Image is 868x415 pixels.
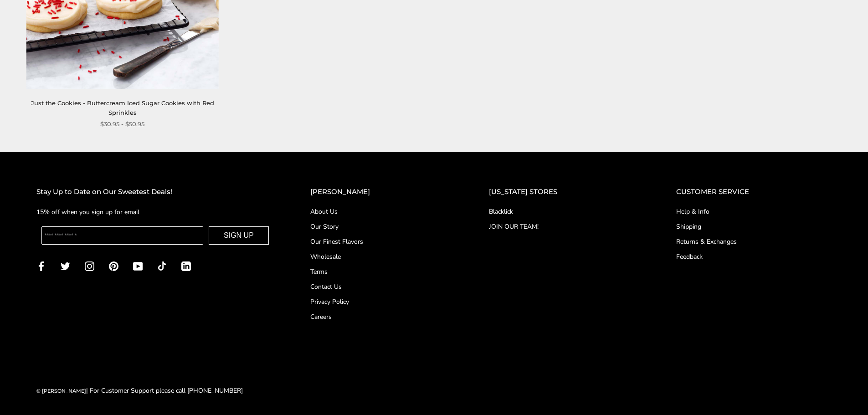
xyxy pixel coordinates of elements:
[676,252,832,261] a: Feedback
[100,119,144,129] span: $30.95 - $50.95
[133,261,143,271] a: YouTube
[310,297,452,307] a: Privacy Policy
[41,226,203,245] input: Enter your email
[676,207,832,216] a: Help & Info
[310,207,452,216] a: About Us
[676,237,832,246] a: Returns & Exchanges
[209,226,269,245] button: SIGN UP
[157,261,167,271] a: TikTok
[31,99,214,116] a: Just the Cookies - Buttercream Iced Sugar Cookies with Red Sprinkles
[181,261,191,271] a: LinkedIn
[676,186,832,198] h2: CUSTOMER SERVICE
[489,207,640,216] a: Blacklick
[310,237,452,246] a: Our Finest Flavors
[109,261,118,271] a: Pinterest
[61,261,70,271] a: Twitter
[310,186,452,198] h2: [PERSON_NAME]
[36,261,46,271] a: Facebook
[36,385,243,396] div: | For Customer Support please call [PHONE_NUMBER]
[36,186,274,198] h2: Stay Up to Date on Our Sweetest Deals!
[310,252,452,261] a: Wholesale
[7,380,94,408] iframe: Sign Up via Text for Offers
[310,222,452,231] a: Our Story
[310,267,452,277] a: Terms
[310,312,452,322] a: Careers
[36,207,274,217] p: 15% off when you sign up for email
[676,222,832,231] a: Shipping
[85,261,94,271] a: Instagram
[489,186,640,198] h2: [US_STATE] STORES
[310,282,452,292] a: Contact Us
[489,222,640,231] a: JOIN OUR TEAM!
